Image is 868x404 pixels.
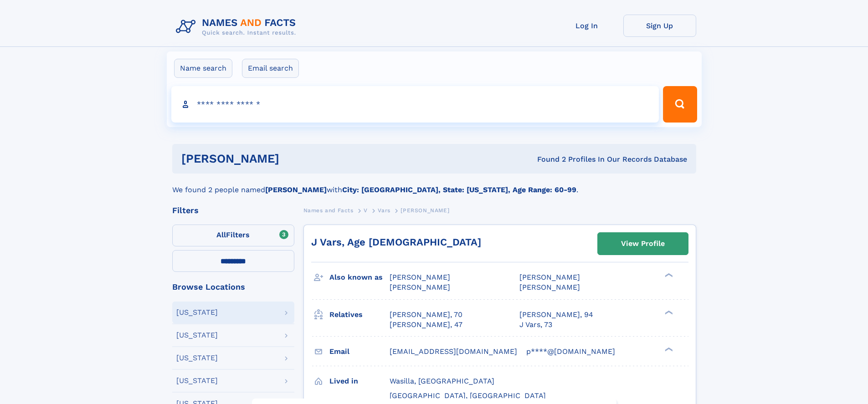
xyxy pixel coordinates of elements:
span: [EMAIL_ADDRESS][DOMAIN_NAME] [390,347,517,356]
div: Filters [172,206,294,215]
h3: Also known as [329,270,390,285]
div: ❯ [663,346,673,352]
input: search input [171,86,659,123]
div: ❯ [663,272,673,278]
span: [GEOGRAPHIC_DATA], [GEOGRAPHIC_DATA] [390,391,546,400]
span: [PERSON_NAME] [390,283,450,291]
a: J Vars, Age [DEMOGRAPHIC_DATA] [311,236,481,248]
div: [US_STATE] [176,377,218,384]
a: V [364,205,368,216]
div: [US_STATE] [176,332,218,339]
span: All [216,230,226,239]
a: Vars [378,205,390,216]
label: Filters [172,225,294,246]
h3: Email [329,344,390,359]
span: Vars [378,207,390,214]
span: [PERSON_NAME] [401,207,449,214]
a: Sign Up [623,15,696,37]
span: Wasilla, [GEOGRAPHIC_DATA] [390,377,494,385]
span: [PERSON_NAME] [390,273,450,281]
a: Log In [550,15,623,37]
a: [PERSON_NAME], 94 [519,310,593,320]
div: [US_STATE] [176,309,218,316]
h3: Relatives [329,307,390,322]
span: V [364,207,368,214]
a: [PERSON_NAME], 70 [390,310,462,320]
h1: [PERSON_NAME] [181,153,408,164]
div: Found 2 Profiles In Our Records Database [408,154,687,164]
img: Logo Names and Facts [172,15,303,39]
b: [PERSON_NAME] [265,185,327,194]
span: [PERSON_NAME] [519,283,580,291]
a: J Vars, 73 [519,320,552,330]
label: Name search [174,59,232,78]
div: View Profile [621,233,665,254]
a: [PERSON_NAME], 47 [390,320,462,330]
label: Email search [242,59,299,78]
span: [PERSON_NAME] [519,273,580,281]
button: Search Button [663,86,697,123]
a: Names and Facts [303,205,354,216]
a: View Profile [598,233,688,255]
h3: Lived in [329,373,390,389]
b: City: [GEOGRAPHIC_DATA], State: [US_STATE], Age Range: 60-99 [342,185,576,194]
div: [US_STATE] [176,354,218,362]
div: ❯ [663,309,673,315]
div: Browse Locations [172,283,294,291]
div: We found 2 people named with . [172,174,696,195]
